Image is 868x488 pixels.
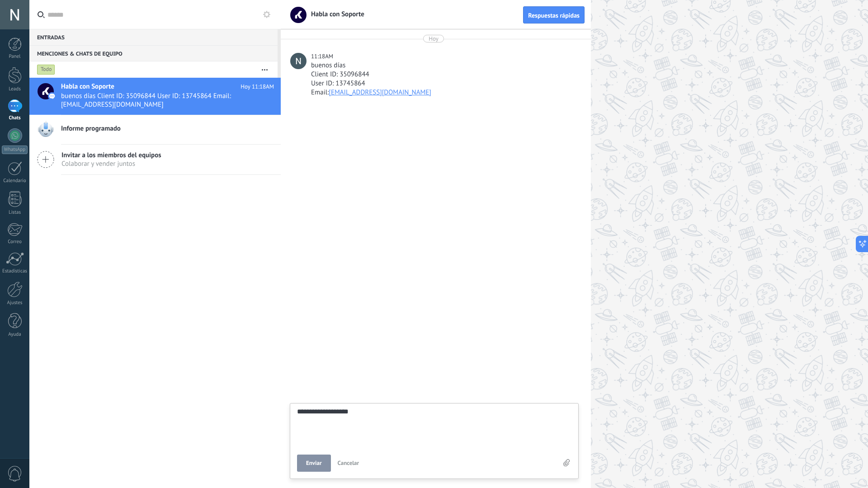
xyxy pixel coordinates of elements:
[429,35,439,42] div: Hoy
[297,455,331,472] button: Enviar
[241,82,274,91] span: Hoy 11:18AM
[334,455,363,472] button: Cancelar
[2,54,28,60] div: Panel
[311,70,577,79] div: Client ID: 35096844
[338,459,359,467] span: Cancelar
[523,6,585,23] button: Respuestas rápidas
[2,239,28,245] div: Correo
[255,61,274,78] button: Más
[528,12,580,19] span: Respuestas rápidas
[2,178,28,184] div: Calendario
[61,124,121,133] span: Informe programado
[61,160,161,168] span: Colaborar y vender juntos
[2,332,28,338] div: Ayuda
[29,78,281,115] a: Habla con Soporte Hoy 11:18AM buenos días Client ID: 35096844 User ID: 13745864 Email: [EMAIL_ADD...
[290,53,307,69] span: Natural Skin
[311,79,577,88] div: User ID: 13745864
[29,29,278,45] div: Entradas
[2,300,28,306] div: Ajustes
[2,145,28,154] div: WhatsApp
[61,92,257,109] span: buenos días Client ID: 35096844 User ID: 13745864 Email: [EMAIL_ADDRESS][DOMAIN_NAME]
[61,82,114,91] span: Habla con Soporte
[329,88,431,97] a: [EMAIL_ADDRESS][DOMAIN_NAME]
[2,86,28,92] div: Leads
[61,151,161,160] span: Invitar a los miembros del equipos
[2,268,28,274] div: Estadísticas
[29,45,278,61] div: Menciones & Chats de equipo
[2,115,28,121] div: Chats
[29,115,281,144] a: Informe programado
[306,460,322,466] span: Enviar
[306,10,364,19] span: Habla con Soporte
[2,210,28,216] div: Listas
[311,88,577,97] div: Email:
[311,52,335,61] div: 11:18AM
[37,64,55,75] div: Todo
[311,61,577,70] div: buenos días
